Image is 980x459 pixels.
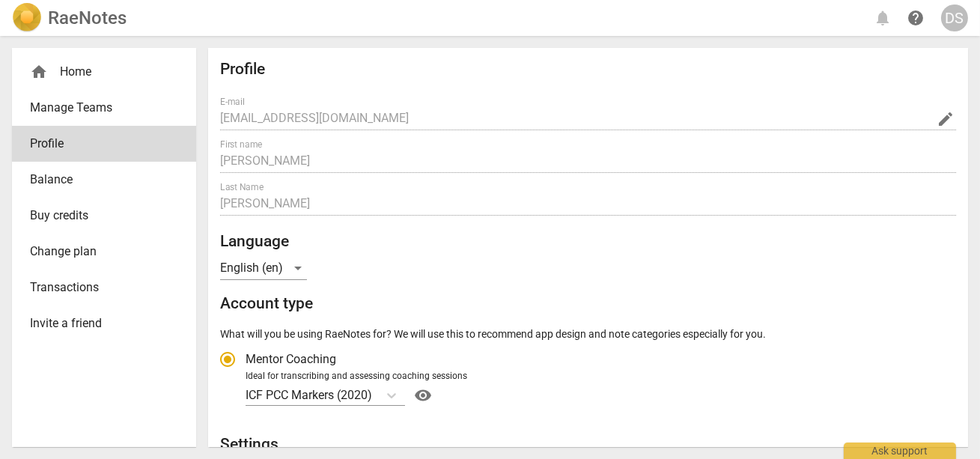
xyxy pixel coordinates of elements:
h2: Profile [220,60,956,79]
span: Mentor Coaching [246,350,336,368]
div: Ask support [844,443,956,459]
a: Profile [12,126,196,162]
button: DS [941,4,968,31]
p: What will you be using RaeNotes for? We will use this to recommend app design and note categories... [220,326,956,342]
a: Manage Teams [12,90,196,126]
h2: Account type [220,294,956,313]
span: edit [937,110,955,128]
span: Profile [30,135,166,153]
h2: RaeNotes [48,7,127,28]
span: home [30,63,48,81]
a: Transactions [12,270,196,306]
button: Change Email [935,109,956,130]
div: English (en) [220,256,307,280]
span: Change plan [30,243,166,261]
span: visibility [411,386,435,404]
div: Home [30,63,166,81]
div: Account type [220,341,956,407]
span: help [907,9,925,27]
h2: Language [220,232,956,251]
label: Last Name [220,183,264,192]
span: Transactions [30,279,166,297]
a: Change plan [12,234,196,270]
a: Buy credits [12,198,196,234]
label: First name [220,140,262,149]
span: Buy credits [30,207,166,225]
a: LogoRaeNotes [12,3,127,33]
input: Ideal for transcribing and assessing coaching sessionsICF PCC Markers (2020)Help [374,388,377,402]
a: Help [902,4,929,31]
button: Help [411,383,435,407]
a: Help [405,383,435,407]
h2: Settings [220,435,956,454]
span: Balance [30,171,166,189]
img: Logo [12,3,42,33]
a: Invite a friend [12,306,196,341]
div: Home [12,54,196,90]
div: Ideal for transcribing and assessing coaching sessions [246,370,952,383]
a: Balance [12,162,196,198]
label: E-mail [220,97,245,106]
span: Manage Teams [30,99,166,117]
p: ICF PCC Markers (2020) [246,386,372,404]
span: Invite a friend [30,314,166,332]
